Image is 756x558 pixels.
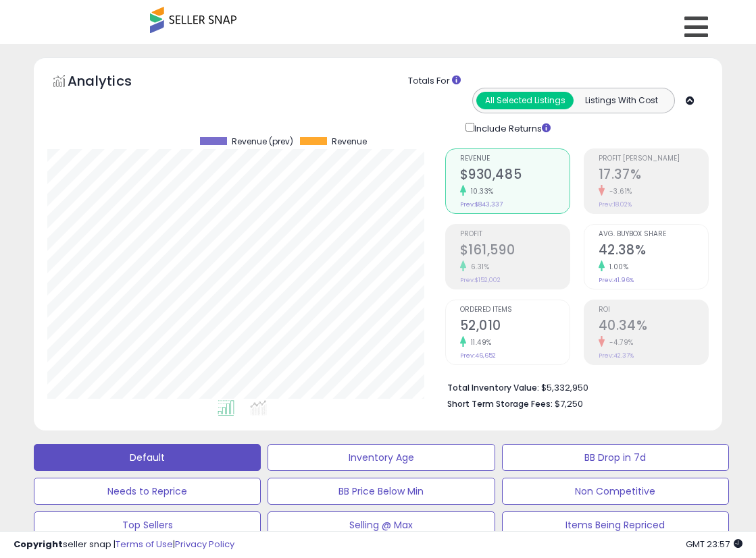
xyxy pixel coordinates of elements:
small: Prev: 41.96% [599,276,634,284]
button: Inventory Age [268,444,495,471]
small: 11.49% [466,337,492,347]
span: Profit [PERSON_NAME] [599,155,708,163]
span: Ordered Items [460,306,570,314]
small: Prev: 42.37% [599,352,634,360]
a: Privacy Policy [175,538,234,551]
button: Selling @ Max [268,511,495,538]
strong: Copyright [14,538,63,551]
b: Short Term Storage Fees: [447,398,553,410]
b: Total Inventory Value: [447,382,539,393]
h5: Analytics [68,72,158,94]
small: Prev: $152,002 [460,276,501,284]
h2: 17.37% [599,167,708,185]
span: Avg. Buybox Share [599,231,708,238]
small: -4.79% [605,337,634,347]
span: Profit [460,231,570,238]
small: Prev: 18.02% [599,200,632,208]
small: Prev: 46,652 [460,352,496,360]
small: 6.31% [466,262,490,272]
button: Default [34,444,261,471]
small: 1.00% [605,262,629,272]
span: 2025-09-17 23:57 GMT [686,538,742,551]
small: -3.61% [605,186,632,196]
h2: 52,010 [460,318,570,336]
span: Revenue [332,137,367,146]
button: Non Competitive [502,478,729,505]
button: Listings With Cost [573,92,670,109]
small: Prev: $843,337 [460,200,503,208]
span: $7,250 [555,397,583,410]
div: Include Returns [455,120,567,136]
button: BB Price Below Min [268,478,495,505]
li: $5,332,950 [447,379,699,395]
div: Totals For [408,75,712,88]
span: Revenue [460,155,570,163]
span: Revenue (prev) [232,137,293,146]
h2: $930,485 [460,167,570,185]
h2: 42.38% [599,242,708,260]
small: 10.33% [466,186,494,196]
button: Needs to Reprice [34,478,261,505]
button: All Selected Listings [476,92,574,109]
button: Items Being Repriced [502,511,729,538]
h2: 40.34% [599,318,708,336]
button: Top Sellers [34,511,261,538]
div: seller snap | | [14,538,234,551]
a: Terms of Use [116,538,173,551]
span: ROI [599,306,708,314]
button: BB Drop in 7d [502,444,729,471]
h2: $161,590 [460,242,570,260]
